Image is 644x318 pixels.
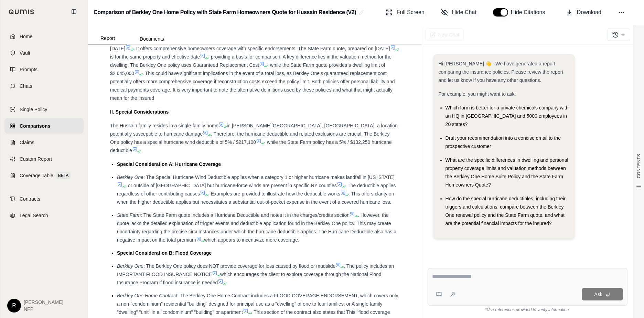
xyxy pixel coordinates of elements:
[141,212,350,218] span: : The State Farm quote includes a Hurricane Deductible and notes it in the charges/credits section
[110,71,395,101] span: . This could have significant implications in the event of a total loss, as Berkley One's guarant...
[4,45,84,61] a: Vault
[117,293,398,315] span: : The Berkley One Home Contract includes a FLOOD COVERAGE ENDORSEMENT, which covers only a non-"c...
[140,148,142,153] span: .
[20,106,47,113] span: Single Policy
[20,212,48,219] span: Legal Search
[143,174,395,180] span: : The Special Hurricane Wind Deductible applies when a category 1 or higher hurricane makes landf...
[4,208,84,223] a: Legal Search
[4,118,84,134] a: Comparisons
[439,61,563,83] span: Hi [PERSON_NAME] 👋 - We have generated a report comparing the insurance policies. Please review t...
[117,212,396,243] span: . However, the quote lacks the detailed explanation of trigger events and deductible application ...
[446,105,569,127] span: Which form is better for a private chemicals company with an HQ in [GEOGRAPHIC_DATA] and 5000 emp...
[110,123,218,128] span: The Hussain family resides in a single-family home
[117,183,396,197] span: . The deductible applies regardless of other contributing causes
[582,288,623,300] button: Ask
[110,109,169,115] strong: II. Special Considerations
[9,9,34,14] img: Qumis Logo
[110,131,390,145] span: . Therefore, the hurricane deductible and related exclusions are crucial. The Berkley One policy ...
[117,293,177,298] span: Berkley One Home Contract
[446,135,561,149] span: Draft your recommendation into a concise email to the prospective customer
[110,62,385,76] span: , while the State Farm quote provides a dwelling limit of $2,645,000
[20,123,50,129] span: Comparisons
[439,91,516,97] span: For example, you might want to ask:
[4,135,84,150] a: Claims
[20,66,37,73] span: Prompts
[24,299,63,306] span: [PERSON_NAME]
[20,33,32,40] span: Home
[4,168,84,183] a: Coverage TableBETA
[110,38,394,51] span: , effective from [DATE] to [DATE]
[446,157,568,188] span: What are the specific differences in dwelling and personal property coverage limits and valuation...
[110,54,391,68] span: , providing a basis for comparison. A key difference lies in the valuation method for the dwellin...
[127,33,176,44] button: Documents
[511,8,549,17] span: Hide Citations
[4,29,84,44] a: Home
[563,6,604,19] button: Download
[208,191,340,197] span: . Examples are provided to illustrate how the deductible works
[577,8,601,17] span: Download
[110,139,392,153] span: , while the State Farm policy has a 5% / $132,250 hurricane deductible
[4,191,84,206] a: Contracts
[88,33,127,44] button: Report
[20,139,34,146] span: Claims
[20,83,32,89] span: Chats
[4,102,84,117] a: Single Policy
[117,161,221,167] span: Special Consideration A: Hurricane Coverage
[20,50,30,56] span: Vault
[20,156,52,162] span: Custom Report
[452,8,476,17] span: Hide Chat
[117,250,212,256] span: Special Consideration B: Flood Coverage
[143,263,335,269] span: : The Berkley One policy does NOT provide coverage for loss caused by flood or mudslide
[117,212,141,218] span: State Farm
[125,183,337,188] span: , or outside of [GEOGRAPHIC_DATA] but hurricane-force winds are present in specific NY counties
[594,291,602,297] span: Ask
[4,151,84,167] a: Custom Report
[117,191,394,205] span: . This offers clarity on when the higher deductible applies but necessitates a substantial out-of...
[56,172,71,179] span: BETA
[204,237,299,243] span: which appears to incentivize more coverage.
[68,6,79,17] button: Collapse sidebar
[7,299,21,312] div: R
[133,46,390,51] span: . It offers comprehensive homeowners coverage with specific endorsements. The State Farm quote, p...
[117,263,143,269] span: Berkley One
[4,78,84,94] a: Chats
[117,272,382,285] span: which encourages the client to explore coverage through the National Flood Insurance Program if f...
[428,306,627,312] div: *Use references provided to verify information.
[117,263,394,277] span: . The policy includes an IMPORTANT FLOOD INSURANCE NOTICE
[20,195,40,202] span: Contracts
[383,6,427,19] button: Full Screen
[20,172,53,179] span: Coverage Table
[446,196,566,226] span: How do the special hurricane deductibles, including their triggers and calculations, compare betw...
[110,46,399,60] span: , is for the same property and effective date
[110,123,398,137] span: in [PERSON_NAME][GEOGRAPHIC_DATA], [GEOGRAPHIC_DATA], a location potentially susceptible to hurri...
[397,8,425,17] span: Full Screen
[4,62,84,77] a: Prompts
[438,6,479,19] button: Hide Chat
[117,174,143,180] span: Berkley One
[94,6,356,19] h2: Comparison of Berkley One Home Policy with State Farm Homeowners Quote for Hussain Residence (V2)
[24,306,63,312] span: NFP
[636,154,642,178] span: CONTENTS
